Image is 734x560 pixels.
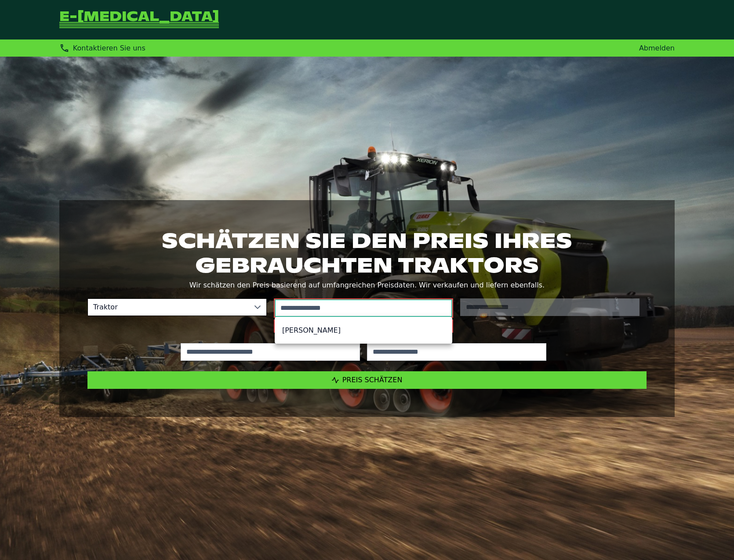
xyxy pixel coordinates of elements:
div: Kontaktieren Sie uns [59,43,145,53]
span: Preis schätzen [342,376,403,384]
a: Abmelden [639,44,675,52]
li: Massey Ferguson [275,321,452,340]
button: Preis schätzen [87,371,647,389]
span: Kontaktieren Sie uns [73,44,145,52]
small: Bitte wählen Sie eine Marke aus den Vorschlägen [274,319,453,333]
a: Zurück zur Startseite [59,11,219,29]
h1: Schätzen Sie den Preis Ihres gebrauchten Traktors [87,228,647,277]
p: Wir schätzen den Preis basierend auf umfangreichen Preisdaten. Wir verkaufen und liefern ebenfalls. [87,279,647,291]
ul: Option List [275,317,452,343]
span: Traktor [88,299,249,316]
